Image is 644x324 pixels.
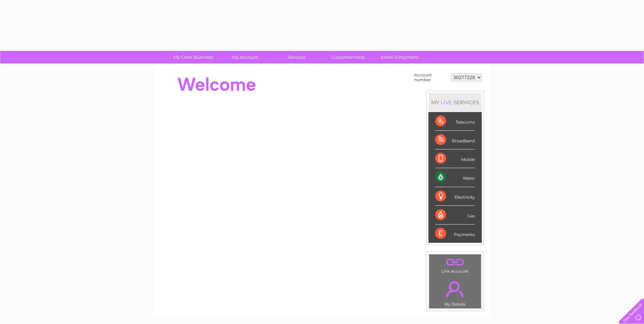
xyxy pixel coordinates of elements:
a: My Account [217,51,273,64]
a: My Clear Business [165,51,221,64]
td: Account number [412,71,449,84]
div: Broadband [435,131,475,149]
div: Telecoms [435,112,475,131]
div: LIVE [439,99,454,106]
div: Electricity [435,187,475,206]
a: Make A Payment [372,51,428,64]
div: MY SERVICES [428,93,482,112]
td: Link Account [429,254,481,275]
a: Services [269,51,325,64]
a: . [431,256,479,268]
div: Gas [435,206,475,224]
a: Customer Help [320,51,376,64]
div: Water [435,168,475,187]
div: Mobile [435,149,475,168]
td: My Details [429,275,481,309]
a: . [431,277,479,301]
div: Payments [435,224,475,243]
